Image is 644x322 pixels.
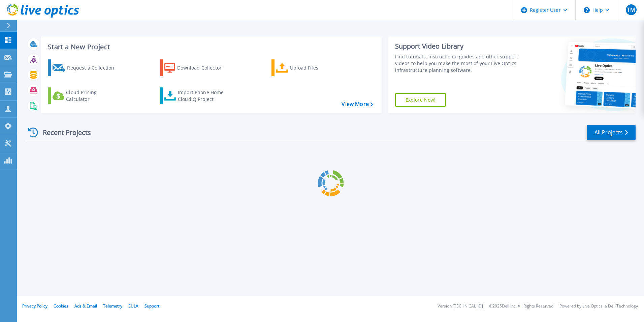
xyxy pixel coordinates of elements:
div: Request a Collection [67,61,121,75]
a: Ads & Email [74,303,97,309]
a: View More [342,101,373,107]
a: Cloud Pricing Calculator [48,87,123,104]
li: Version: [TECHNICAL_ID] [438,304,483,308]
div: Upload Files [290,61,344,75]
a: Cookies [54,303,68,309]
div: Support Video Library [395,42,521,51]
div: Cloud Pricing Calculator [66,89,120,103]
a: Explore Now! [395,93,446,107]
a: Privacy Policy [22,303,47,309]
a: Support [144,303,159,309]
a: All Projects [587,125,636,140]
div: Find tutorials, instructional guides and other support videos to help you make the most of your L... [395,53,521,74]
h3: Start a New Project [48,43,373,51]
li: © 2025 Dell Inc. All Rights Reserved [489,304,553,308]
a: Telemetry [103,303,122,309]
a: Download Collector [160,59,235,76]
a: Request a Collection [48,59,123,76]
div: Import Phone Home CloudIQ Project [178,89,230,103]
li: Powered by Live Optics, a Dell Technology [559,304,638,308]
a: Upload Files [271,59,347,76]
div: Download Collector [177,61,231,75]
a: EULA [128,303,138,309]
div: Recent Projects [26,124,100,141]
span: TM [627,7,635,12]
